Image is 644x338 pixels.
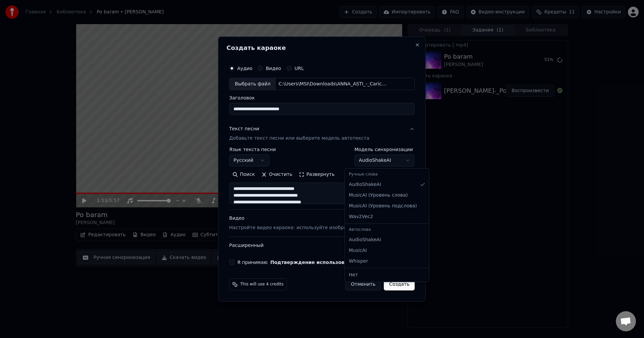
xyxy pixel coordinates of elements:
[349,181,381,188] span: AudioShakeAI
[349,192,408,199] span: MusicAI ( Уровень слова )
[346,170,428,179] div: Ручные слова
[349,236,381,243] span: AudioShakeAI
[349,258,368,265] span: Whisper
[349,203,417,209] span: MusicAI ( Уровень подслова )
[346,225,428,234] div: Автослова
[349,247,367,254] span: MusicAI
[349,213,373,220] span: Wav2Vec2
[349,272,358,278] span: Нет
